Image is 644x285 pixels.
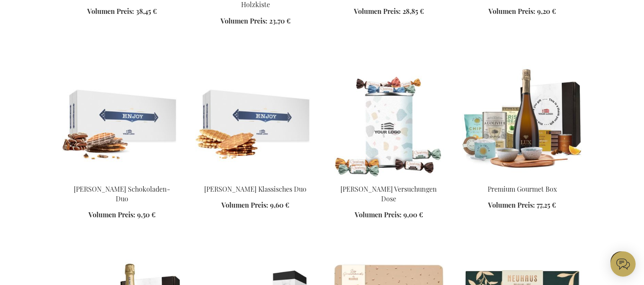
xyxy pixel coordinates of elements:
span: 38,45 € [136,7,157,16]
span: Volumen Preis: [354,7,401,16]
span: Volumen Preis: [88,210,135,219]
a: Volumen Preis: 28,85 € [354,7,424,16]
img: Jules Destrooper Chocolate Duo [62,60,182,177]
a: Jules Destrooper Classic Duo [195,174,315,182]
a: Premium Gourmet Box [488,185,557,193]
a: Guylian Versuchungen Dose [329,174,449,182]
a: [PERSON_NAME] Klassisches Duo [204,185,306,193]
a: [PERSON_NAME] Versuchungen Dose [340,185,437,203]
iframe: belco-activator-frame [610,251,636,277]
span: 9,60 € [270,201,289,209]
a: Premium Gourmet Box [462,174,582,182]
a: Jules Destrooper Chocolate Duo [62,174,182,182]
img: Jules Destrooper Classic Duo [195,60,315,177]
span: Volumen Preis: [87,7,134,16]
a: Volumen Preis: 9,60 € [221,201,289,210]
a: Volumen Preis: 77,25 € [488,201,556,210]
span: Volumen Preis: [221,16,267,25]
a: Volumen Preis: 9,50 € [88,210,156,220]
span: 28,85 € [402,7,424,16]
span: Volumen Preis: [355,210,402,219]
img: Guylian Versuchungen Dose [329,60,449,177]
span: 77,25 € [537,201,556,209]
a: Volumen Preis: 38,45 € [87,7,157,16]
span: 9,00 € [403,210,423,219]
a: Volumen Preis: 9,00 € [355,210,423,220]
span: 9,50 € [137,210,156,219]
a: [PERSON_NAME] Schokoladen-Duo [74,185,170,203]
a: Volumen Preis: 23,70 € [221,16,291,26]
span: Volumen Preis: [221,201,268,209]
span: Volumen Preis: [488,201,535,209]
span: 23,70 € [269,16,291,25]
img: Premium Gourmet Box [462,60,582,177]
